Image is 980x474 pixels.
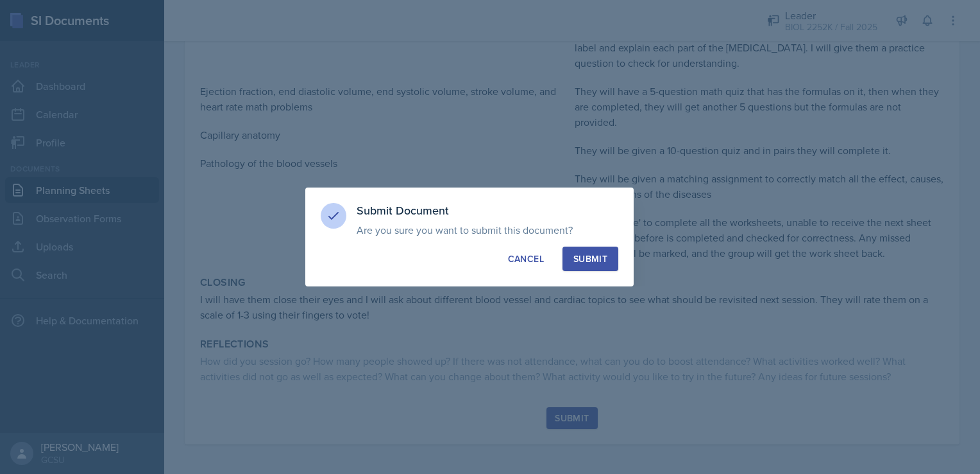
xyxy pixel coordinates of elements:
div: Cancel [508,252,544,265]
div: Submit [573,252,607,265]
p: Are you sure you want to submit this document? [357,224,618,236]
h3: Submit Document [357,203,618,218]
button: Cancel [497,247,555,271]
button: Submit [562,247,618,271]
